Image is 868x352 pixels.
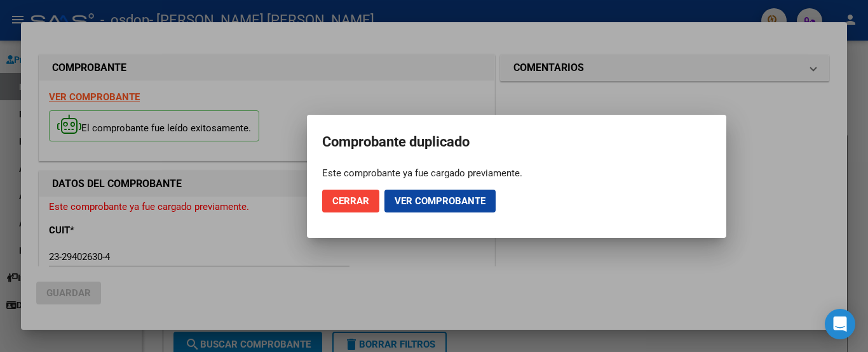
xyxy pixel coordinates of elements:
[332,195,369,207] span: Cerrar
[395,195,485,207] span: Ver comprobante
[384,190,496,212] button: Ver comprobante
[322,190,379,212] button: Cerrar
[825,309,855,339] div: Open Intercom Messenger
[322,167,711,179] div: Este comprobante ya fue cargado previamente.
[322,130,711,154] h2: Comprobante duplicado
